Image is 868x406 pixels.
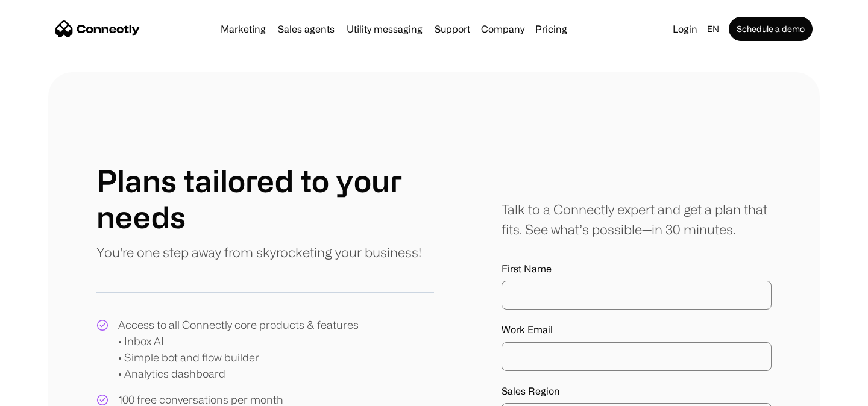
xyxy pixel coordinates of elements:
[530,24,572,34] a: Pricing
[502,386,772,397] label: Sales Region
[12,384,72,402] aside: Language selected: English
[118,317,359,382] div: Access to all Connectly core products & features • Inbox AI • Simple bot and flow builder • Analy...
[342,24,427,34] a: Utility messaging
[24,385,72,402] ul: Language list
[96,242,421,262] p: You're one step away from skyrocketing your business!
[55,20,140,38] a: home
[502,324,772,336] label: Work Email
[502,199,772,239] div: Talk to a Connectly expert and get a plan that fits. See what’s possible—in 30 minutes.
[729,17,813,41] a: Schedule a demo
[668,20,702,37] a: Login
[707,20,719,37] div: en
[477,20,528,37] div: Company
[216,24,271,34] a: Marketing
[702,20,726,37] div: en
[273,24,339,34] a: Sales agents
[96,163,434,235] h1: Plans tailored to your needs
[502,263,772,275] label: First Name
[481,20,524,37] div: Company
[430,24,475,34] a: Support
